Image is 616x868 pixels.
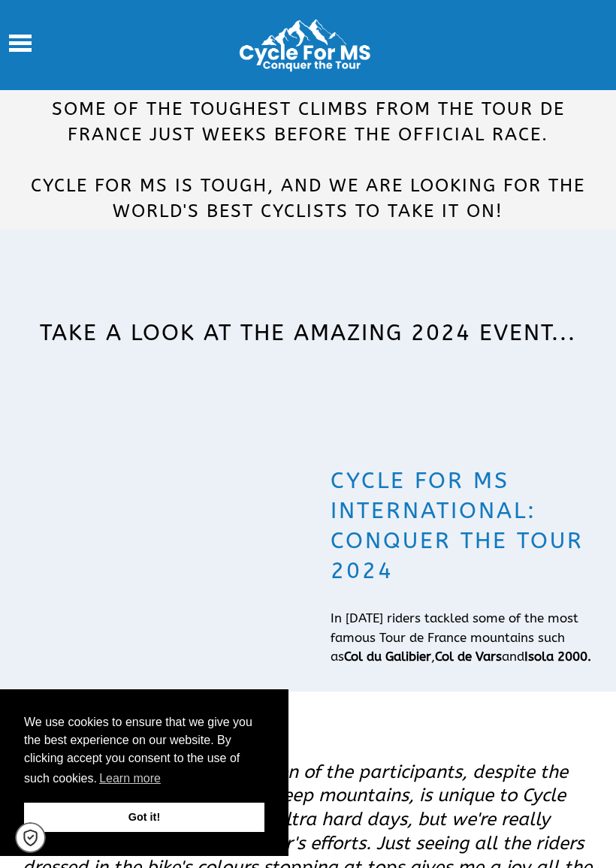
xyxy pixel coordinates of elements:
span: TAKE A LOOK AT THE AMAZING 2024 EVENT... [40,319,576,346]
span: and [502,649,524,664]
a: learn more about cookies [97,767,163,790]
button: Main Menu [9,34,32,56]
span: CYCLE FOR MS is tough, and we are looking for the world's best cyclists to take it on! [31,175,585,222]
span: We use cookies to ensure that we give you the best experience on our website. By clicking accept ... [24,713,264,790]
p: In [DATE] riders tackled some of the most famous Tour de France mountains such as [331,609,593,667]
a: Open Login Menu [571,37,603,52]
span: , [431,649,435,664]
span: JUST WEEKS BEFORE THE OFFICIAL RACE. [149,124,548,145]
span: Login [571,37,603,52]
img: Cycle for MS: Conquer the Tour [233,17,383,74]
strong: Isola 2000. [524,649,591,664]
strong: Col du Galibier [344,649,431,664]
a: dismiss cookie message [24,803,264,833]
h2: Cycle for ms International: Conquer the Tour 2024 [331,466,593,586]
strong: Col de Vars [435,649,502,664]
a: Cookie settings [15,822,46,853]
